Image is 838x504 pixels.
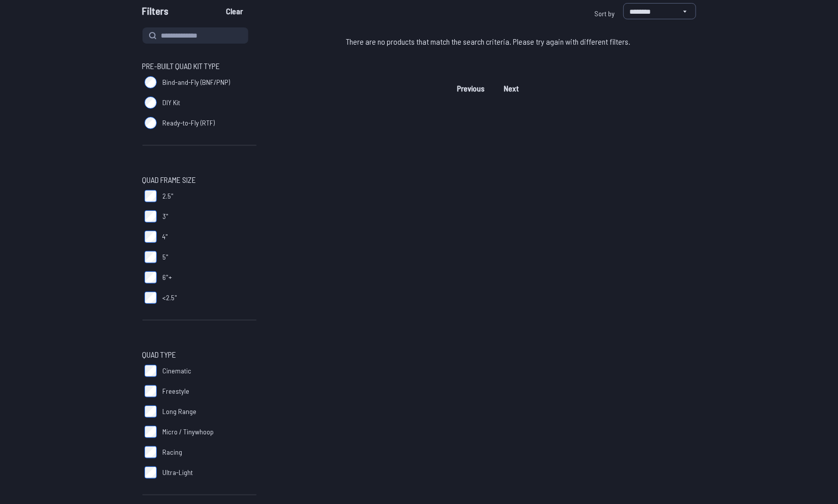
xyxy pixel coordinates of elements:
[163,98,181,108] span: DIY Kit
[163,447,183,457] span: Racing
[163,191,174,201] span: 2.5"
[142,3,169,23] span: Filters
[145,446,157,458] input: Racing
[163,118,215,128] span: Ready-to-Fly (RTF)
[281,27,696,56] div: There are no products that match the search criteria. Please try again with different filters.
[145,466,157,479] input: Ultra-Light
[163,232,168,242] span: 4"
[218,3,252,19] button: Clear
[623,3,696,19] select: Sort by
[163,427,214,437] span: Micro / Tinywhoop
[163,467,193,478] span: Ultra-Light
[145,210,157,223] input: 3"
[142,174,196,186] span: Quad Frame Size
[163,272,172,282] span: 6"+
[163,293,178,303] span: <2.5"
[163,406,197,417] span: Long Range
[145,76,157,88] input: Bind-and-Fly (BNF/PNP)
[163,211,169,222] span: 3"
[163,386,190,396] span: Freestyle
[145,251,157,263] input: 5"
[145,426,157,438] input: Micro / Tinywhoop
[145,97,157,109] input: DIY Kit
[142,60,220,72] span: Pre-Built Quad Kit Type
[163,77,230,87] span: Bind-and-Fly (BNF/PNP)
[145,271,157,283] input: 6"+
[145,190,157,202] input: 2.5"
[145,117,157,129] input: Ready-to-Fly (RTF)
[595,9,615,18] span: Sort by
[145,231,157,243] input: 4"
[163,366,192,376] span: Cinematic
[145,365,157,377] input: Cinematic
[145,405,157,418] input: Long Range
[142,349,177,361] span: Quad Type
[145,292,157,304] input: <2.5"
[145,385,157,397] input: Freestyle
[163,252,169,262] span: 5"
